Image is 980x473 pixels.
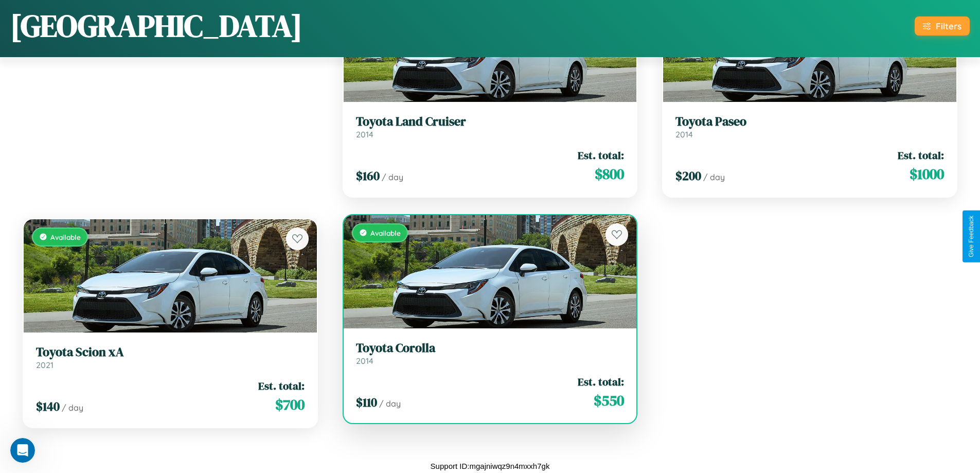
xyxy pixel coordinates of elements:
h3: Toyota Land Cruiser [356,114,625,129]
h3: Toyota Scion xA [36,345,305,360]
span: / day [703,172,725,182]
span: $ 800 [595,164,624,184]
h3: Toyota Paseo [675,114,944,129]
span: $ 1000 [910,164,944,184]
span: $ 700 [275,394,305,415]
span: / day [382,172,403,182]
a: Toyota Scion xA2021 [36,345,305,370]
span: $ 140 [36,398,60,415]
span: $ 110 [356,394,377,411]
span: $ 200 [675,167,701,184]
h3: Toyota Corolla [356,341,625,356]
div: Filters [936,21,961,31]
h1: [GEOGRAPHIC_DATA] [10,5,302,47]
span: Available [50,233,81,241]
iframe: Intercom live chat [10,438,35,463]
span: Est. total: [578,148,624,163]
span: Available [370,229,401,237]
div: Give Feedback [968,216,975,257]
a: Toyota Land Cruiser2014 [356,114,625,139]
span: 2021 [36,360,54,370]
span: / day [379,398,401,409]
span: Est. total: [578,374,624,389]
span: 2014 [675,129,693,139]
span: Est. total: [258,378,305,393]
span: $ 550 [594,390,624,411]
button: Filters [915,16,970,36]
span: / day [62,402,83,413]
p: Support ID: mgajniwqz9n4mxxh7gk [431,459,550,473]
span: $ 160 [356,167,380,184]
span: 2014 [356,129,373,139]
span: Est. total: [898,148,944,163]
a: Toyota Corolla2014 [356,341,625,366]
span: 2014 [356,356,373,366]
a: Toyota Paseo2014 [675,114,944,139]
